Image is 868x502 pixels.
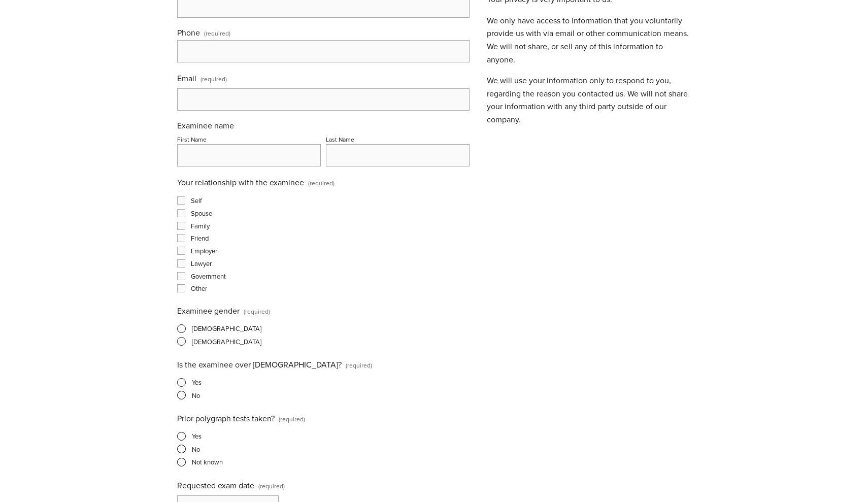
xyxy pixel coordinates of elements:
[177,284,185,292] input: Other
[177,247,185,255] input: Employer
[191,246,217,255] span: Employer
[192,378,202,387] span: Yes
[191,259,212,268] span: Lawyer
[192,337,261,346] span: [DEMOGRAPHIC_DATA]
[487,14,691,66] p: We only have access to information that you voluntarily provide us with via email or other commun...
[191,221,210,230] span: Family
[177,209,185,217] input: Spouse
[191,284,207,293] span: Other
[326,135,354,144] div: Last Name
[346,358,372,373] span: (required)
[191,233,209,243] span: Friend
[192,445,200,454] span: No
[258,479,285,493] span: (required)
[177,413,275,424] span: Prior polygraph tests taken?
[244,304,270,319] span: (required)
[201,72,227,86] span: (required)
[177,196,185,205] input: Self
[177,259,185,267] input: Lawyer
[177,480,254,491] span: Requested exam date
[192,391,200,400] span: No
[192,324,261,333] span: [DEMOGRAPHIC_DATA]
[177,177,304,188] span: Your relationship with the examinee
[177,305,240,316] span: Examinee gender
[177,359,342,370] span: Is the examinee over [DEMOGRAPHIC_DATA]?
[191,209,212,218] span: Spouse
[192,457,223,466] span: Not known
[191,196,202,205] span: Self
[177,27,200,38] span: Phone
[177,222,185,230] input: Family
[279,412,305,426] span: (required)
[204,30,230,37] span: (required)
[177,120,234,131] span: Examinee name
[177,73,196,84] span: Email
[177,272,185,280] input: Government
[308,176,335,190] span: (required)
[177,135,207,144] div: First Name
[487,74,691,126] p: We will use your information only to respond to you, regarding the reason you contacted us. We wi...
[177,234,185,242] input: Friend
[192,431,202,441] span: Yes
[191,272,226,281] span: Government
